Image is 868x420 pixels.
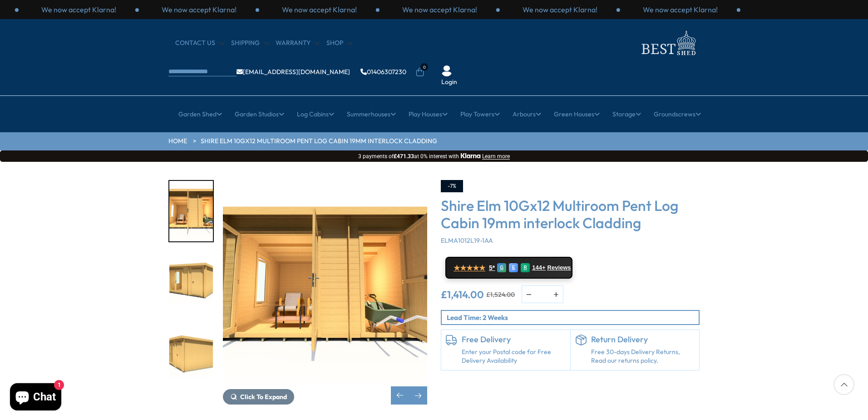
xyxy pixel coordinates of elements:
[223,180,427,405] div: 7 / 10
[235,103,284,125] a: Garden Studios
[547,264,571,271] span: Reviews
[178,103,222,125] a: Garden Shed
[654,103,701,125] a: Groundscrews
[462,335,566,345] h6: Free Delivery
[175,39,224,48] a: CONTACT US
[523,5,597,15] p: We now accept Klarna!
[441,65,452,76] img: User Icon
[612,103,641,125] a: Storage
[460,103,500,125] a: Play Towers
[420,63,428,71] span: 0
[509,263,518,272] div: E
[347,103,396,125] a: Summerhouses
[445,257,572,279] a: ★★★★★ 5* G E R 144+ Reviews
[391,386,409,405] div: Previous slide
[643,5,718,15] p: We now accept Klarna!
[169,323,213,384] img: Elm2990x359010x1219mm-060_04c2658e-aa11-4930-ac10-e909e04801c9_200x200.jpg
[162,5,237,15] p: We now accept Klarna!
[169,252,213,313] img: Elm2990x359010x1219mm-030_77dc9a91-a040-4134-b560-724a10857131_200x200.jpg
[223,389,294,405] button: Click To Expand
[636,28,700,58] img: logo
[441,78,457,87] a: Login
[326,39,352,48] a: Shop
[620,5,740,15] div: 3 / 3
[223,180,427,385] img: Shire Elm 10Gx12 Multiroom Pent Log Cabin 19mm interlock Cladding - Best Shed
[201,137,437,146] a: Shire Elm 10Gx12 Multiroom Pent Log Cabin 19mm interlock Cladding
[462,348,566,365] a: Enter your Postal code for Free Delivery Availability
[41,5,116,15] p: We now accept Klarna!
[282,5,357,15] p: We now accept Klarna!
[415,68,424,77] a: 0
[297,103,334,125] a: Log Cabins
[441,236,493,245] span: ELMA1012L19-1AA
[360,69,406,75] a: 01406307230
[591,348,695,365] p: Free 30-days Delivery Returns, Read our returns policy.
[402,5,477,15] p: We now accept Klarna!
[591,335,695,345] h6: Return Delivery
[441,180,463,192] div: -7%
[240,393,287,401] span: Click To Expand
[486,291,515,298] del: £1,524.00
[168,322,214,385] div: 9 / 10
[168,251,214,314] div: 8 / 10
[259,5,380,15] div: 3 / 3
[454,264,485,272] span: ★★★★★
[168,180,214,242] div: 7 / 10
[497,263,506,272] div: G
[521,263,530,272] div: R
[7,383,64,413] inbox-online-store-chat: Shopify online store chat
[409,103,448,125] a: Play Houses
[554,103,600,125] a: Green Houses
[513,103,541,125] a: Arbours
[139,5,259,15] div: 2 / 3
[532,264,545,271] span: 144+
[276,39,320,48] a: Warranty
[380,5,500,15] div: 1 / 3
[237,69,350,75] a: [EMAIL_ADDRESS][DOMAIN_NAME]
[447,313,699,322] p: Lead Time: 2 Weeks
[441,290,484,300] ins: £1,414.00
[168,137,187,146] a: HOME
[500,5,620,15] div: 2 / 3
[169,181,213,241] img: Elm2990x359010x1219mm000lifestyleclose_09aa4082-8ba1-47dd-8025-21ce15da991c_200x200.jpg
[231,39,269,48] a: Shipping
[441,197,700,232] h3: Shire Elm 10Gx12 Multiroom Pent Log Cabin 19mm interlock Cladding
[19,5,139,15] div: 1 / 3
[409,386,427,405] div: Next slide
